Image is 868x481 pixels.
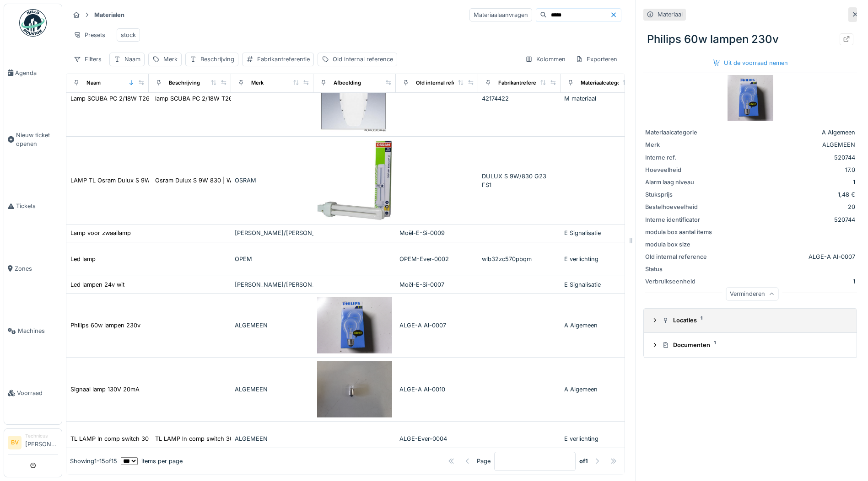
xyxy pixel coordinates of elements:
[645,277,714,286] div: Verbruikseenheid
[564,94,639,103] div: M materiaal
[579,457,588,465] strong: of 1
[235,280,310,289] div: [PERSON_NAME]/[PERSON_NAME]/[PERSON_NAME]/Telemecanique…
[658,10,683,19] div: Materiaal
[645,178,714,187] div: Alarm laag niveau
[17,389,58,397] span: Voorraad
[8,436,22,449] li: BV
[416,79,471,87] div: Old internal reference
[581,79,627,87] div: Materiaalcategorie
[70,28,109,42] div: Presets
[399,385,474,394] div: ALGE-A Al-0010
[155,434,281,443] div: TL LAMP ln comp switch 300 4w/4000K LED
[643,27,857,51] div: Philips 60w lampen 230v
[70,53,106,66] div: Filters
[717,140,855,149] div: ALGEMEEN
[334,79,361,87] div: Afbeelding
[235,229,310,237] div: [PERSON_NAME]/[PERSON_NAME]/[PERSON_NAME]/Telemecanique…
[163,55,178,64] div: Merk
[257,55,310,64] div: Fabrikantreferentie
[662,316,846,325] div: Locaties
[317,297,392,353] img: Philips 60w lampen 230v
[70,321,140,330] div: Philips 60w lampen 230v
[8,433,58,454] a: BV Technicus[PERSON_NAME]
[15,264,58,273] span: Zones
[121,31,136,39] div: stock
[726,288,778,301] div: Verminderen
[717,215,855,224] div: 520744
[70,434,196,443] div: TL LAMP ln comp switch 300 4w/4000K LED
[399,321,474,330] div: ALGE-A Al-0007
[564,385,639,394] div: A Algemeen
[662,341,846,349] div: Documenten
[645,153,714,162] div: Interne ref.
[251,79,264,87] div: Merk
[70,280,124,289] div: Led lampen 24v wit
[235,255,310,263] div: OPEM
[70,457,117,465] div: Showing 1 - 15 of 15
[317,140,392,220] img: LAMP TL Osram Dulux S 9W 830 | Warm Wit - 2-Pin G23
[571,53,621,66] div: Exporteren
[645,228,714,236] div: modula box aantal items
[200,55,234,64] div: Beschrijving
[469,8,532,21] div: Materiaalaanvragen
[18,326,58,335] span: Machines
[564,321,639,330] div: A Algemeen
[121,457,183,465] div: items per page
[564,434,639,443] div: E verlichting
[25,433,58,452] li: [PERSON_NAME]
[645,190,714,199] div: Stuksprijs
[647,337,853,353] summary: Documenten1
[86,79,101,87] div: Naam
[645,166,714,174] div: Hoeveelheid
[647,312,853,329] summary: Locaties1
[521,53,570,66] div: Kolommen
[498,79,546,87] div: Fabrikantreferentie
[15,69,58,77] span: Agenda
[709,57,792,69] div: Uit de voorraad nemen
[399,434,474,443] div: ALGE-Ever-0004
[70,385,140,394] div: Signaal lamp 130V 20mA
[16,202,58,210] span: Tickets
[235,176,310,185] div: OSRAM
[717,203,855,211] div: 20
[717,178,855,187] div: 1
[717,153,855,162] div: 520744
[155,176,289,185] div: Osram Dulux S 9W 830 | Warm Wit - 2-Pin G23
[70,94,285,103] div: Lamp SCUBA PC 2/18W T26 EVG V2A 42174422 Vochtbestendige armaturen
[853,277,855,286] div: 1
[235,434,310,443] div: ALGEMEEN
[4,362,62,424] a: Voorraad
[4,175,62,237] a: Tickets
[16,131,58,148] span: Nieuw ticket openen
[482,172,557,189] div: DULUX S 9W/830 G23 FS1
[399,229,474,237] div: Moël-E-Si-0009
[4,300,62,362] a: Machines
[235,385,310,394] div: ALGEMEEN
[317,64,392,133] img: Lamp SCUBA PC 2/18W T26 EVG V2A 42174422 Vochtbestendige armaturen
[809,252,855,261] div: ALGE-A Al-0007
[25,433,58,439] div: Technicus
[70,229,131,237] div: Lamp voor zwaailamp
[70,176,231,185] div: LAMP TL Osram Dulux S 9W 830 | Warm Wit - 2-Pin G23
[482,255,557,263] div: wlb32zc570pbqm
[155,94,316,103] div: lamp SCUBA PC 2/18W T26 EVG V2A 42174422 Vochtb...
[717,190,855,199] div: 1,48 €
[235,321,310,330] div: ALGEMEEN
[645,128,714,137] div: Materiaalcategorie
[169,79,200,87] div: Beschrijving
[70,255,96,263] div: Led lamp
[19,9,47,37] img: Badge_color-CXgf-gQk.svg
[4,42,62,104] a: Agenda
[645,203,714,211] div: Bestelhoeveelheid
[728,75,773,121] img: Philips 60w lampen 230v
[564,280,639,289] div: E Signalisatie
[645,215,714,224] div: Interne identificator
[91,11,128,19] strong: Materialen
[645,252,714,261] div: Old internal reference
[564,255,639,263] div: E verlichting
[333,55,393,64] div: Old internal reference
[4,237,62,299] a: Zones
[124,55,140,64] div: Naam
[399,280,474,289] div: Moël-E-Si-0007
[717,128,855,137] div: A Algemeen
